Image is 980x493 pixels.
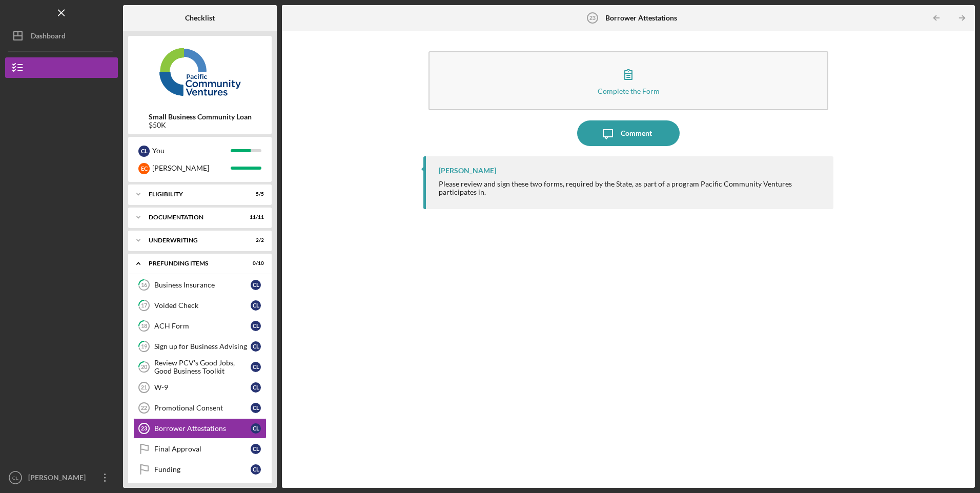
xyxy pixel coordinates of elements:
[133,275,267,295] a: 16Business InsuranceCL
[154,383,251,392] div: W-9
[246,191,264,197] div: 5 / 5
[141,364,148,371] tspan: 20
[251,403,261,413] div: C L
[31,26,66,49] div: Dashboard
[251,382,261,393] div: C L
[141,343,148,350] tspan: 19
[141,323,147,330] tspan: 18
[141,425,147,432] tspan: 23
[133,357,267,377] a: 20Review PCV's Good Jobs, Good Business ToolkitCL
[621,120,652,146] div: Comment
[605,14,677,22] b: Borrower Attestations
[141,405,147,411] tspan: 22
[154,424,251,433] div: Borrower Attestations
[149,191,238,197] div: Eligibility
[154,342,251,351] div: Sign up for Business Advising
[5,467,118,488] button: CL[PERSON_NAME]
[439,167,496,175] div: [PERSON_NAME]
[154,281,251,289] div: Business Insurance
[5,26,118,46] button: Dashboard
[128,41,272,102] img: Product logo
[251,321,261,331] div: C L
[152,159,231,177] div: [PERSON_NAME]
[251,444,261,454] div: C L
[133,295,267,316] a: 17Voided CheckCL
[133,336,267,357] a: 19Sign up for Business AdvisingCL
[251,423,261,434] div: C L
[251,362,261,372] div: C L
[133,377,267,398] a: 21W-9CL
[149,113,252,121] b: Small Business Community Loan
[154,301,251,310] div: Voided Check
[154,359,251,375] div: Review PCV's Good Jobs, Good Business Toolkit
[26,467,92,490] div: [PERSON_NAME]
[589,15,596,21] tspan: 23
[246,260,264,266] div: 0 / 10
[133,439,267,459] a: Final ApprovalCL
[138,163,150,174] div: E C
[251,280,261,290] div: C L
[246,214,264,220] div: 11 / 11
[149,237,238,243] div: Underwriting
[133,316,267,336] a: 18ACH FormCL
[149,121,252,129] div: $50K
[152,142,231,159] div: You
[149,260,238,266] div: Prefunding Items
[12,475,19,481] text: CL
[138,146,150,157] div: C L
[149,214,238,220] div: Documentation
[251,300,261,311] div: C L
[133,459,267,480] a: FundingCL
[577,120,680,146] button: Comment
[154,465,251,474] div: Funding
[185,14,215,22] b: Checklist
[439,180,823,196] div: Please review and sign these two forms, required by the State, as part of a program Pacific Commu...
[141,302,148,309] tspan: 17
[598,87,660,95] div: Complete the Form
[133,418,267,439] a: 23Borrower AttestationsCL
[154,404,251,412] div: Promotional Consent
[154,322,251,330] div: ACH Form
[251,464,261,475] div: C L
[141,384,147,391] tspan: 21
[251,341,261,352] div: C L
[154,445,251,453] div: Final Approval
[428,51,828,110] button: Complete the Form
[133,398,267,418] a: 22Promotional ConsentCL
[246,237,264,243] div: 2 / 2
[141,282,148,289] tspan: 16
